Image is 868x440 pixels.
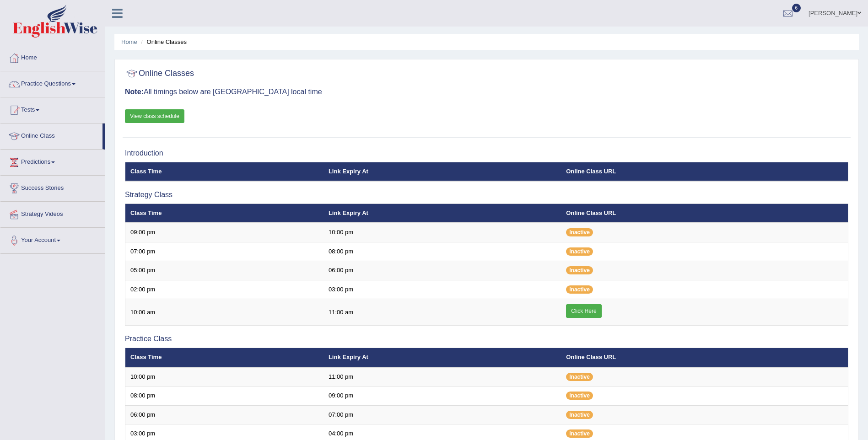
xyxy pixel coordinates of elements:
h3: Strategy Class [125,191,848,199]
td: 10:00 am [125,299,323,326]
span: Inactive [566,266,593,274]
td: 08:00 pm [323,242,561,261]
span: Inactive [566,392,593,400]
a: View class schedule [125,109,184,123]
li: Online Classes [139,38,187,46]
td: 11:00 pm [323,367,561,386]
span: 6 [792,4,801,12]
td: 02:00 pm [125,280,323,299]
td: 05:00 pm [125,261,323,280]
td: 03:00 pm [323,280,561,299]
td: 06:00 pm [125,405,323,424]
a: Success Stories [0,176,105,199]
a: Predictions [0,150,105,172]
td: 10:00 pm [323,223,561,242]
a: Strategy Videos [0,202,105,225]
td: 07:00 pm [323,405,561,424]
th: Link Expiry At [323,204,561,223]
a: Your Account [0,228,105,251]
span: Inactive [566,411,593,419]
a: Click Here [566,304,601,318]
td: 08:00 pm [125,386,323,406]
span: Inactive [566,373,593,381]
th: Class Time [125,348,323,367]
span: Inactive [566,429,593,438]
span: Inactive [566,285,593,294]
a: Home [121,38,137,45]
td: 11:00 am [323,299,561,326]
a: Home [0,45,105,68]
h3: All timings below are [GEOGRAPHIC_DATA] local time [125,88,848,96]
span: Inactive [566,228,593,236]
th: Online Class URL [561,162,848,181]
th: Class Time [125,162,323,181]
th: Class Time [125,204,323,223]
th: Link Expiry At [323,162,561,181]
td: 06:00 pm [323,261,561,280]
td: 09:00 pm [323,386,561,406]
h3: Practice Class [125,335,848,343]
th: Online Class URL [561,204,848,223]
td: 09:00 pm [125,223,323,242]
b: Note: [125,88,144,96]
th: Link Expiry At [323,348,561,367]
th: Online Class URL [561,348,848,367]
td: 10:00 pm [125,367,323,386]
a: Tests [0,97,105,120]
span: Inactive [566,247,593,256]
td: 07:00 pm [125,242,323,261]
h3: Introduction [125,149,848,157]
h2: Online Classes [125,67,194,80]
a: Practice Questions [0,71,105,94]
a: Online Class [0,123,102,146]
